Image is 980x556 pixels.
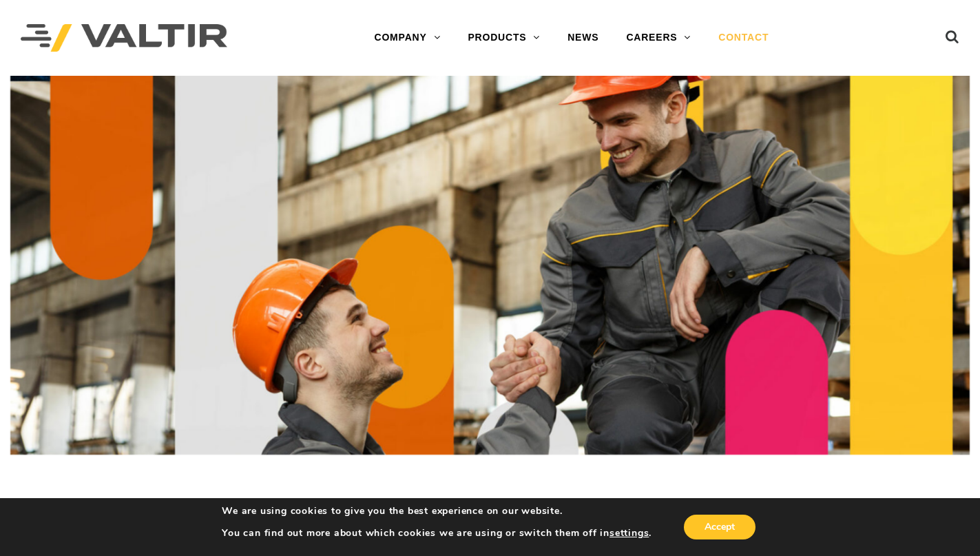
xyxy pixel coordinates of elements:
img: Valtir [21,24,227,52]
p: You can find out more about which cookies we are using or switch them off in . [222,527,651,539]
p: We are using cookies to give you the best experience on our website. [222,505,651,517]
button: settings [609,527,649,539]
a: NEWS [554,24,612,52]
button: Accept [684,515,755,539]
img: Contact_1 [10,76,970,455]
a: PRODUCTS [454,24,554,52]
a: COMPANY [360,24,454,52]
a: CAREERS [612,24,705,52]
a: CONTACT [705,24,782,52]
